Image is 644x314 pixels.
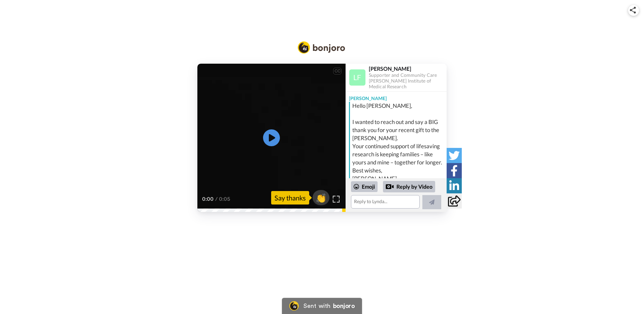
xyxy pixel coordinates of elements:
button: 👏 [313,190,329,205]
img: Full screen [333,196,340,202]
span: / [215,195,218,203]
span: 0:00 [202,195,214,203]
div: CC [333,68,342,74]
img: Bonjoro Logo [298,41,345,54]
div: Supporter and Community Care [PERSON_NAME] Institute of Medical Research [369,72,446,89]
img: Profile Image [349,69,365,86]
div: Say thanks [271,191,309,205]
span: 👏 [313,192,329,203]
div: Hello [PERSON_NAME], I wanted to reach out and say a BIG thank you for your recent gift to the [P... [352,102,445,191]
div: Emoji [351,181,378,192]
div: [PERSON_NAME] [346,92,447,102]
div: Reply by Video [386,183,394,191]
img: ic_share.svg [630,7,636,13]
span: 0:05 [219,195,231,203]
div: [PERSON_NAME] [369,65,446,72]
div: Reply by Video [383,181,435,192]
